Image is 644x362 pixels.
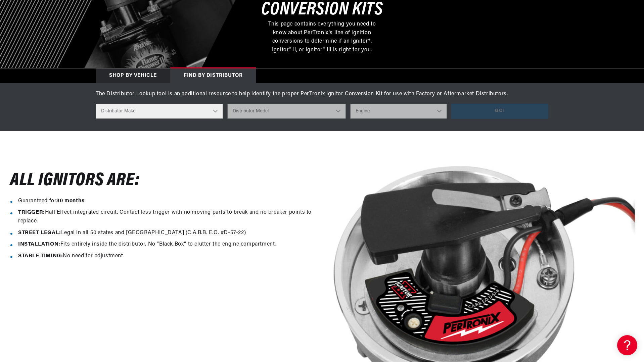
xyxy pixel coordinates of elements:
[18,240,312,249] li: Fits entirely inside the distributor. No “Black Box” to clutter the engine compartment.
[18,229,312,238] li: Legal in all 50 states and [GEOGRAPHIC_DATA] (C.A.R.B. E.O. #D-57-22)
[56,198,84,204] strong: 30 months
[96,90,548,99] div: The Distributor Lookup tool is an additional resource to help identify the proper PerTronix Ignit...
[263,20,381,54] p: This page contains everything you need to know about PerTronix's line of ignition conversions to ...
[18,252,312,261] li: No need for adjustment
[18,197,312,206] li: Guaranteed for
[10,173,140,189] h2: All Ignitors ARe:
[18,242,60,247] strong: INSTALLATION:
[170,68,256,83] div: Find by Distributor
[18,230,61,236] strong: STREET LEGAL:
[18,210,45,215] strong: TRIGGER:
[18,208,312,225] li: Hall Effect integrated circuit. Contact less trigger with no moving parts to break and no breaker...
[96,68,170,83] div: Shop by vehicle
[18,253,63,259] strong: STABLE TIMING:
